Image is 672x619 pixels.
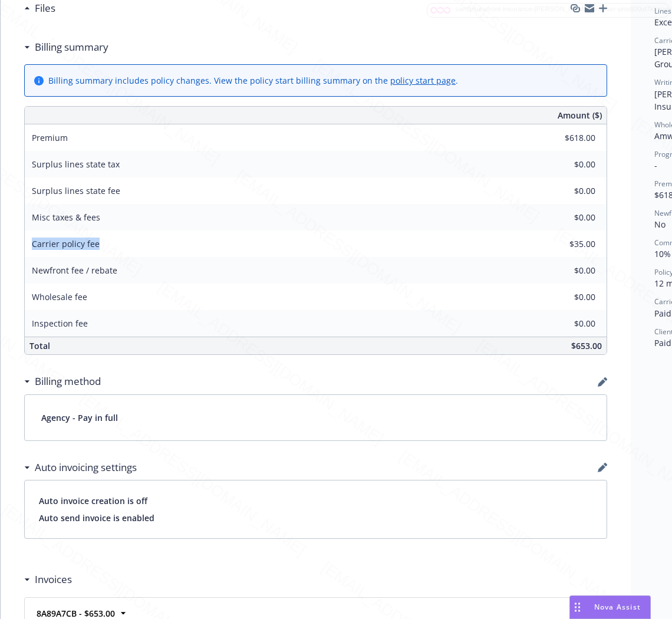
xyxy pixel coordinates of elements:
[48,74,458,87] div: Billing summary includes policy changes. View the policy start billing summary on the .
[32,318,88,329] span: Inspection fee
[32,159,120,170] span: Surplus lines state tax
[25,395,607,440] div: Agency - Pay in full
[35,1,55,16] h3: Files
[654,160,657,171] span: -
[526,288,602,306] input: 0.00
[558,109,602,121] span: Amount ($)
[39,512,592,524] span: Auto send invoice is enabled
[24,460,137,475] div: Auto invoicing settings
[32,265,117,276] span: Newfront fee / rebate
[24,1,55,16] div: Files
[29,340,50,351] span: Total
[654,308,671,319] span: Paid
[526,156,602,173] input: 0.00
[24,572,72,587] div: Invoices
[37,608,115,619] strong: 8A89A7CB - $653.00
[526,315,602,332] input: 0.00
[570,596,585,618] div: Drag to move
[654,337,671,348] span: Paid
[526,182,602,200] input: 0.00
[35,460,137,475] h3: Auto invoicing settings
[39,495,592,507] span: Auto invoice creation is off
[32,291,87,302] span: Wholesale fee
[526,262,602,279] input: 0.00
[24,39,108,55] div: Billing summary
[526,129,602,147] input: 0.00
[24,374,101,389] div: Billing method
[35,374,101,389] h3: Billing method
[526,235,602,253] input: 0.00
[569,595,651,619] button: Nova Assist
[32,212,100,223] span: Misc taxes & fees
[32,238,100,249] span: Carrier policy fee
[390,75,456,86] a: policy start page
[594,602,641,612] span: Nova Assist
[571,340,602,351] span: $653.00
[32,185,120,196] span: Surplus lines state fee
[526,209,602,226] input: 0.00
[32,132,68,143] span: Premium
[35,39,108,55] h3: Billing summary
[654,219,666,230] span: No
[35,572,72,587] h3: Invoices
